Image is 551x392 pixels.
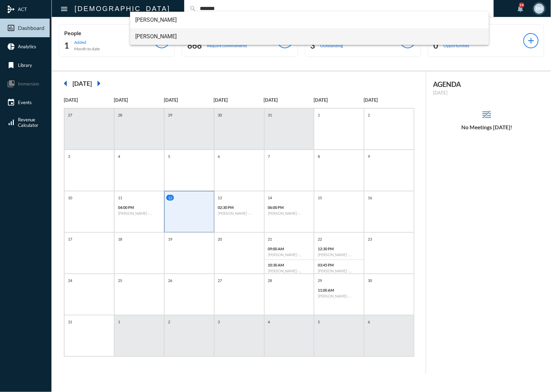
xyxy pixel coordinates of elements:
[216,195,224,201] p: 13
[66,236,74,242] p: 17
[266,153,272,159] p: 7
[72,80,92,87] h2: [DATE]
[18,81,39,87] span: Immersion
[216,153,222,159] p: 6
[216,278,224,283] p: 27
[316,278,324,283] p: 29
[7,98,15,107] mat-icon: event
[64,40,69,51] h2: 1
[216,319,222,325] p: 3
[366,112,372,118] p: 2
[318,263,360,267] p: 03:45 PM
[116,112,124,118] p: 28
[318,294,360,298] h6: [PERSON_NAME] - Investment
[316,236,324,242] p: 22
[268,263,311,267] p: 10:30 AM
[166,112,174,118] p: 29
[116,195,124,201] p: 11
[311,40,315,51] h2: 3
[18,117,38,128] span: Revenue Calculator
[266,195,274,201] p: 14
[364,97,414,103] p: [DATE]
[268,252,311,257] h6: [PERSON_NAME] - Investment
[136,28,483,45] span: [PERSON_NAME]
[18,44,36,49] span: Analytics
[433,40,438,51] h2: 0
[264,97,314,103] p: [DATE]
[116,153,122,159] p: 4
[318,247,360,251] p: 12:30 PM
[118,211,160,215] h6: [PERSON_NAME] - [PERSON_NAME] - Investment
[18,100,32,105] span: Events
[316,195,324,201] p: 15
[114,97,164,103] p: [DATE]
[64,30,154,36] p: People
[116,319,122,325] p: 1
[268,205,311,210] p: 06:00 PM
[166,319,172,325] p: 2
[164,97,214,103] p: [DATE]
[314,97,364,103] p: [DATE]
[7,5,15,13] mat-icon: mediation
[519,2,524,8] div: 24
[366,278,374,283] p: 30
[118,205,160,210] p: 04:00 PM
[74,40,100,45] p: Added
[18,62,32,68] span: Library
[318,288,360,292] p: 11:00 AM
[166,153,172,159] p: 5
[316,319,322,325] p: 5
[321,43,343,48] p: Outstanding
[366,319,372,325] p: 6
[66,153,72,159] p: 3
[57,2,71,16] button: Toggle sidenav
[218,205,260,210] p: 02:30 PM
[316,153,322,159] p: 8
[516,4,524,13] mat-icon: notifications
[60,5,68,13] mat-icon: Side nav toggle icon
[59,77,72,90] mat-icon: arrow_left
[189,5,196,12] mat-icon: search
[214,97,264,103] p: [DATE]
[426,124,548,130] h5: No Meetings [DATE]!
[534,3,544,14] div: BH
[166,278,174,283] p: 26
[318,269,360,273] h6: [PERSON_NAME] - [PERSON_NAME] - Investment
[66,195,74,201] p: 10
[207,43,247,48] p: Require commitments
[74,46,100,51] p: Month to date
[187,40,202,51] h2: 868
[75,3,170,14] h2: [DEMOGRAPHIC_DATA]
[266,112,274,118] p: 31
[216,112,224,118] p: 30
[64,97,114,103] p: [DATE]
[7,118,15,127] mat-icon: signal_cellular_alt
[268,211,311,215] h6: [PERSON_NAME] - [PERSON_NAME] - Review
[18,7,27,12] span: ACT
[366,236,374,242] p: 23
[433,90,541,96] p: [DATE]
[218,211,260,215] h6: [PERSON_NAME] - Review
[268,269,311,273] h6: [PERSON_NAME] - Investment
[136,12,483,28] span: [PERSON_NAME]
[116,236,124,242] p: 18
[166,195,174,201] p: 12
[481,109,493,120] mat-icon: reorder
[66,319,74,325] p: 31
[116,278,124,283] p: 25
[266,278,274,283] p: 28
[18,25,45,31] span: Dashboard
[266,236,274,242] p: 21
[526,36,536,46] mat-icon: add
[7,42,15,51] mat-icon: pie_chart
[166,236,174,242] p: 19
[66,112,74,118] p: 27
[366,153,372,159] p: 9
[66,278,74,283] p: 24
[216,236,224,242] p: 20
[7,24,15,32] mat-icon: insert_chart_outlined
[92,77,106,90] mat-icon: arrow_right
[433,80,541,88] h2: AGENDA
[318,252,360,257] h6: [PERSON_NAME] - Investment
[266,319,272,325] p: 4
